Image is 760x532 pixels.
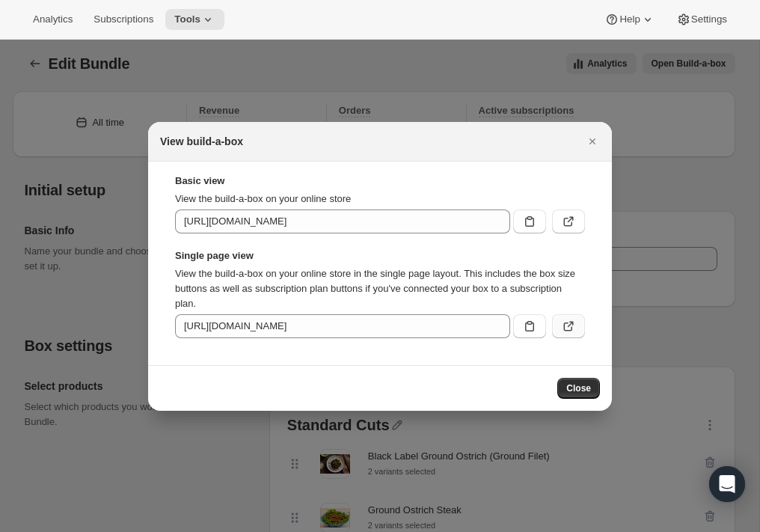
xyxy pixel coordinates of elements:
p: View the build-a-box on your online store [175,192,585,207]
div: Open Intercom Messenger [709,466,745,502]
span: Analytics [33,13,73,25]
span: Close [566,382,591,394]
button: Subscriptions [85,9,162,30]
span: Subscriptions [94,13,153,25]
h2: View build-a-box [160,134,243,149]
span: Settings [691,13,727,25]
button: Close [582,131,603,152]
button: Settings [667,9,736,30]
button: Close [557,378,600,399]
span: Help [619,13,640,25]
span: Tools [174,13,200,25]
strong: Single page view [175,248,585,263]
strong: Basic view [175,174,585,189]
button: Analytics [24,9,82,30]
button: Help [595,9,664,30]
p: View the build-a-box on your online store in the single page layout. This includes the box size b... [175,266,585,311]
button: Tools [165,9,224,30]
